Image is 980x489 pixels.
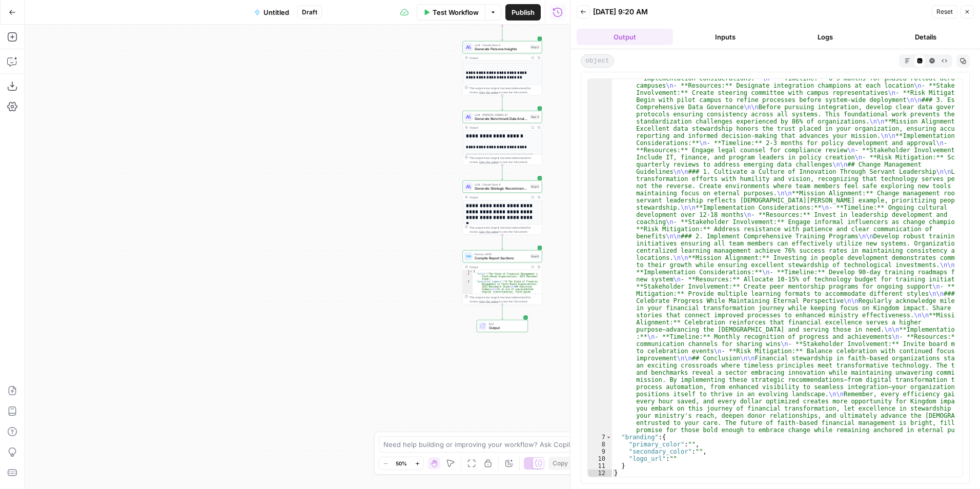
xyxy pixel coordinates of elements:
button: Reset [932,5,957,18]
span: Compile Report Sections [475,256,528,261]
button: Untitled [248,4,295,21]
div: 12 [588,470,612,477]
button: Publish [505,4,541,21]
div: Output [469,195,528,199]
span: Output [489,325,524,331]
span: Reset [936,7,953,16]
span: Toggle code folding, rows 1 through 4 [469,270,473,273]
button: Inputs [677,29,773,45]
span: Copy the output [479,230,499,233]
g: Edge from step_5 to step_6 [502,235,503,250]
div: 1 [463,270,473,273]
span: Generate Persona Insights [475,47,528,52]
span: Test Workflow [433,7,479,17]
div: EndOutput [463,320,542,332]
div: Step 3 [530,45,540,50]
div: 7 [588,434,612,441]
g: Edge from step_4 to step_5 [502,165,503,180]
div: 9 [588,448,612,455]
span: Copy the output [479,91,499,94]
div: Step 5 [530,185,540,189]
div: 2 [463,273,473,280]
g: Edge from step_2 to step_3 [502,26,503,40]
div: This output is too large & has been abbreviated for review. to view the full content. [469,226,540,234]
g: Edge from step_6 to end [502,304,503,319]
div: Format JSONCompile Report SectionsStep 6Output{ "title":"The State of Financial Management in Fai... [463,250,542,304]
span: Copy the output [479,300,499,303]
span: Toggle code folding, rows 7 through 11 [606,434,611,441]
button: Output [577,29,673,45]
span: Copy the output [479,160,499,164]
div: Output [469,126,528,130]
span: LLM · Claude Opus 4 [475,43,528,47]
div: 11 [588,462,612,470]
span: 50% [396,459,407,467]
span: End [489,322,524,326]
g: Edge from step_3 to step_4 [502,95,503,110]
button: Copy [548,457,572,470]
button: Test Workflow [417,4,485,21]
button: Logs [778,29,874,45]
span: Generate Strategic Recommendations [475,186,528,191]
button: Details [877,29,974,45]
span: Copy [553,459,568,468]
span: object [581,54,614,68]
span: Untitled [263,7,289,17]
span: Generate Benchmark Data Analysis [475,116,528,121]
div: This output is too large & has been abbreviated for review. to view the full content. [469,86,540,94]
div: Step 4 [530,115,540,119]
div: Output [469,265,528,269]
span: LLM · [PERSON_NAME] 4.1 [475,113,528,117]
span: Publish [512,7,535,17]
div: Output [469,56,528,60]
div: This output is too large & has been abbreviated for review. to view the full content. [469,295,540,303]
span: Format JSON [475,252,528,256]
div: Step 6 [530,254,540,259]
span: Draft [302,8,317,17]
div: This output is too large & has been abbreviated for review. to view the full content. [469,156,540,164]
div: 8 [588,441,612,448]
div: 10 [588,455,612,462]
span: LLM · Claude Opus 4 [475,182,528,187]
